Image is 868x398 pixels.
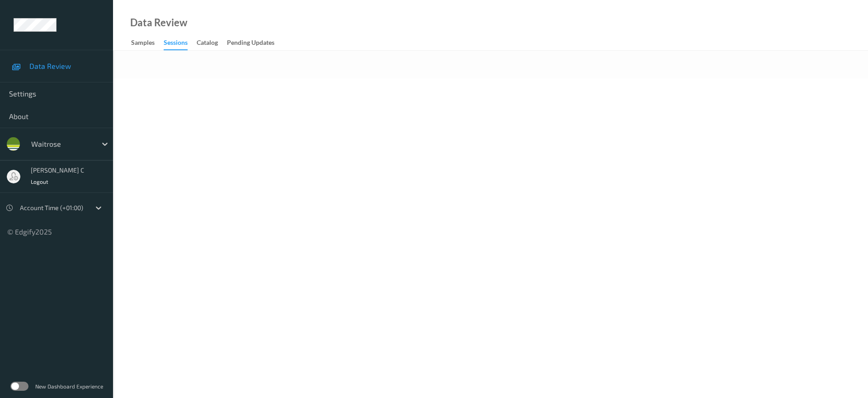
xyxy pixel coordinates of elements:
a: Sessions [164,37,197,50]
a: Catalog [197,37,227,49]
div: Pending Updates [227,38,274,49]
div: Samples [131,38,155,49]
a: Pending Updates [227,37,283,49]
div: Sessions [164,38,188,50]
a: Samples [131,37,164,49]
div: Data Review [130,18,187,27]
div: Catalog [197,38,218,49]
